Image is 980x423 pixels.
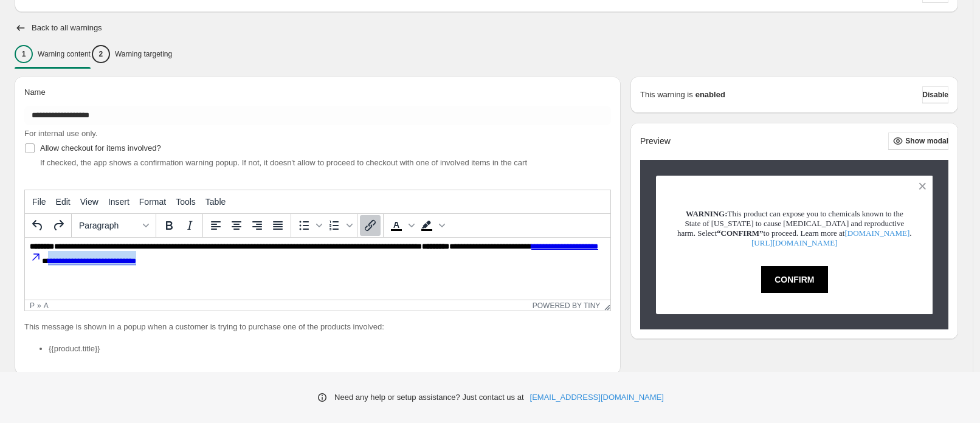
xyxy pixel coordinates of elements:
[38,49,91,59] p: Warning content
[386,215,416,236] div: Text color
[905,136,948,146] span: Show modal
[44,301,49,310] div: a
[80,197,98,207] span: View
[25,238,610,300] iframe: Rich Text Area
[27,215,48,236] button: Undo
[139,197,166,207] span: Format
[640,89,693,101] p: This warning is
[888,132,948,150] button: Show modal
[533,301,601,310] a: Powered by Tiny
[79,221,139,230] span: Paragraph
[32,23,102,33] h2: Back to all warnings
[324,215,354,236] div: Numbered list
[294,215,324,236] div: Bullet list
[267,215,288,236] button: Justify
[922,90,948,100] span: Disable
[92,45,110,63] div: 2
[24,321,611,333] p: This message is shown in a popup when a customer is trying to purchase one of the products involved:
[15,45,33,63] div: 1
[360,215,381,236] button: Insert/edit link
[226,215,247,236] button: Align center
[15,41,91,67] button: 1Warning content
[922,86,948,103] button: Disable
[717,229,764,238] strong: “CONFIRM”
[56,197,71,207] span: Edit
[247,215,267,236] button: Align right
[49,343,611,355] li: {{product.title}}
[416,215,447,236] div: Background color
[640,136,671,146] h2: Preview
[751,238,838,247] a: [URL][DOMAIN_NAME]
[530,391,664,404] a: [EMAIL_ADDRESS][DOMAIN_NAME]
[48,215,69,236] button: Redo
[108,197,129,207] span: Insert
[92,41,172,67] button: 2Warning targeting
[115,49,172,59] p: Warning targeting
[32,197,46,207] span: File
[159,215,179,236] button: Bold
[179,215,200,236] button: Italic
[761,266,828,293] button: CONFIRM
[844,229,909,238] a: [DOMAIN_NAME]
[677,209,912,248] p: This product can expose you to chemicals known to the State of [US_STATE] to cause [MEDICAL_DATA]...
[24,88,46,97] span: Name
[40,143,161,153] span: Allow checkout for items involved?
[600,300,610,311] div: Resize
[40,158,527,167] span: If checked, the app shows a confirmation warning popup. If not, it doesn't allow to proceed to ch...
[176,197,196,207] span: Tools
[695,89,725,101] strong: enabled
[74,215,153,236] button: Formats
[205,197,226,207] span: Table
[205,215,226,236] button: Align left
[37,301,41,310] div: »
[24,129,97,138] span: For internal use only.
[686,209,728,218] strong: WARNING:
[30,301,35,310] div: p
